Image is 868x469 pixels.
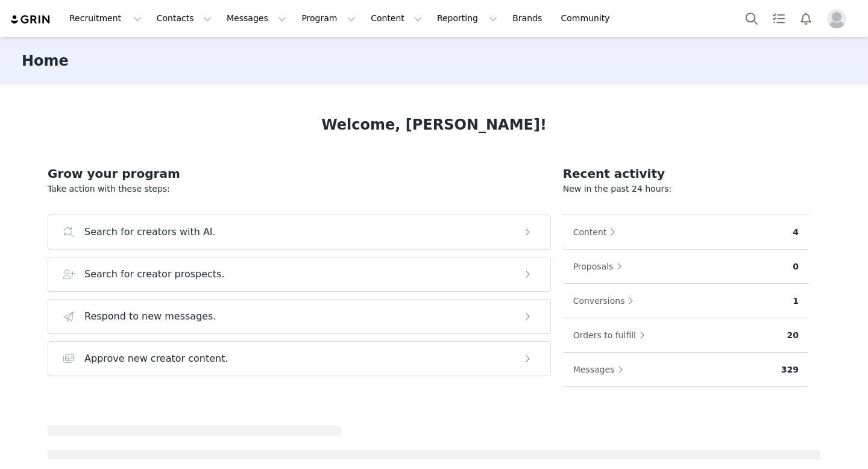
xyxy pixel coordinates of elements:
button: Search [738,5,765,32]
h1: Welcome, [PERSON_NAME]! [321,114,547,136]
h2: Grow your program [48,165,551,183]
a: Community [554,5,623,32]
button: Reporting [430,5,505,32]
button: Proposals [573,257,629,276]
button: Orders to fulfill [573,326,651,345]
button: Recruitment [62,5,149,32]
p: 4 [793,226,799,239]
a: Tasks [766,5,792,32]
p: 20 [787,329,799,342]
h2: Recent activity [563,165,808,183]
button: Respond to new messages. [48,299,551,334]
p: 1 [793,295,799,307]
button: Approve new creator content. [48,341,551,376]
button: Search for creator prospects. [48,257,551,292]
h3: Search for creator prospects. [84,267,225,282]
button: Content [573,222,622,242]
p: Take action with these steps: [48,183,551,195]
button: Contacts [149,5,219,32]
h3: Home [22,50,69,72]
button: Messages [573,360,630,379]
p: 0 [793,260,799,273]
p: 329 [781,364,799,376]
button: Notifications [793,5,819,32]
h3: Search for creators with AI. [84,225,216,239]
h3: Approve new creator content. [84,351,228,366]
button: Search for creators with AI. [48,215,551,250]
img: placeholder-profile.jpg [827,9,846,28]
img: grin logo [10,14,52,25]
p: New in the past 24 hours: [563,183,808,195]
button: Profile [820,9,858,28]
h3: Respond to new messages. [84,309,216,324]
button: Conversions [573,291,640,310]
button: Content [363,5,429,32]
a: Brands [505,5,553,32]
button: Messages [219,5,294,32]
button: Program [294,5,363,32]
